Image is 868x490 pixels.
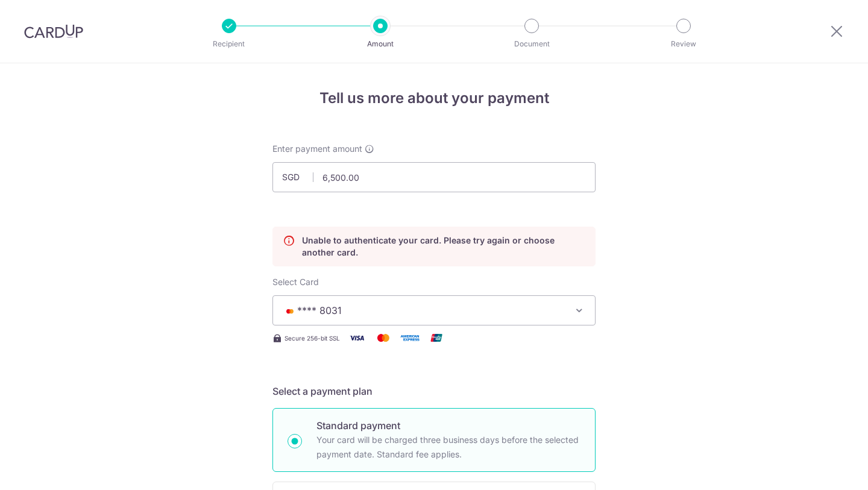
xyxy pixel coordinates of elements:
[285,333,340,343] span: Secure 256-bit SSL
[398,330,422,345] img: American Express
[272,277,319,287] span: translation missing: en.payables.payment_networks.credit_card.summary.labels.select_card
[24,24,83,39] img: CardUp
[302,234,585,259] p: Unable to authenticate your card. Please try again or choose another card.
[371,330,395,345] img: Mastercard
[424,330,448,345] img: Union Pay
[336,38,425,50] p: Amount
[272,87,596,109] h4: Tell us more about your payment
[345,330,369,345] img: Visa
[639,38,728,50] p: Review
[316,433,580,462] p: Your card will be charged three business days before the selected payment date. Standard fee appl...
[272,162,596,192] input: 0.00
[282,171,313,183] span: SGD
[272,384,596,398] h5: Select a payment plan
[272,143,362,155] span: Enter payment amount
[316,418,580,433] p: Standard payment
[283,307,297,315] img: MASTERCARD
[184,38,274,50] p: Recipient
[487,38,576,50] p: Document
